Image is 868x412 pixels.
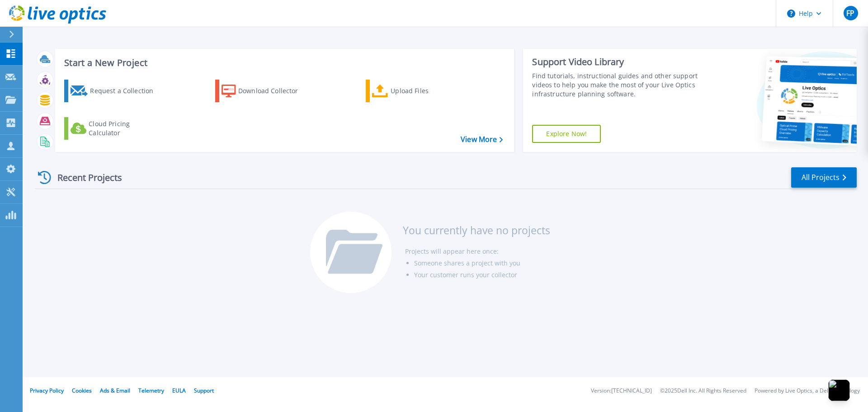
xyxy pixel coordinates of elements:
[532,125,601,143] a: Explore Now!
[100,387,130,394] a: Ads & Email
[414,257,550,269] li: Someone shares a project with you
[391,82,463,100] div: Upload Files
[215,80,316,102] a: Download Collector
[30,387,64,394] a: Privacy Policy
[64,117,165,140] a: Cloud Pricing Calculator
[64,80,165,102] a: Request a Collection
[35,166,134,189] div: Recent Projects
[461,135,503,144] a: View More
[194,387,214,394] a: Support
[366,80,467,102] a: Upload Files
[172,387,186,394] a: EULA
[591,388,652,394] li: Version: [TECHNICAL_ID]
[532,56,702,68] div: Support Video Library
[403,225,550,235] h3: You currently have no projects
[238,82,311,100] div: Download Collector
[89,119,161,137] div: Cloud Pricing Calculator
[64,58,503,68] h3: Start a New Project
[138,387,164,394] a: Telemetry
[414,269,550,281] li: Your customer runs your collector
[72,387,92,394] a: Cookies
[791,167,857,188] a: All Projects
[405,246,550,257] li: Projects will appear here once:
[755,388,860,394] li: Powered by Live Optics, a Dell Technology
[532,71,702,99] div: Find tutorials, instructional guides and other support videos to help you make the most of your L...
[90,82,162,100] div: Request a Collection
[846,9,854,17] span: FP
[660,388,746,394] li: © 2025 Dell Inc. All Rights Reserved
